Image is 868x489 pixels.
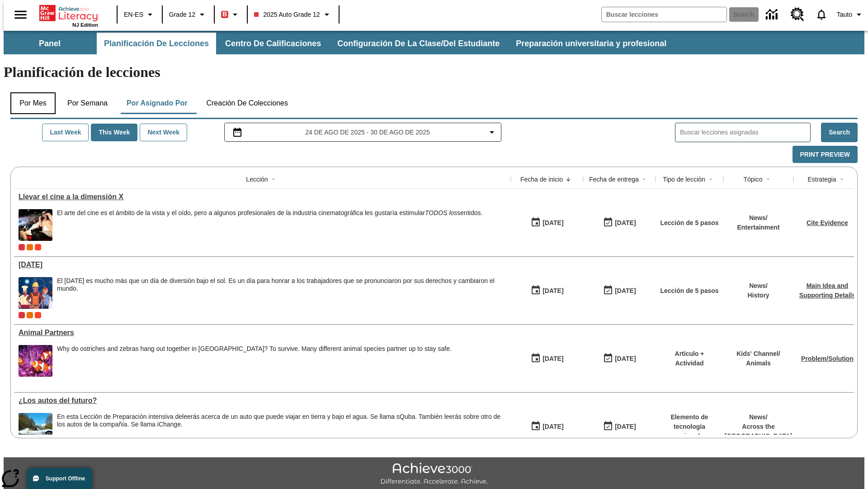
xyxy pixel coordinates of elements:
[27,312,33,318] div: OL 2025 Auto Grade 12
[736,349,780,359] p: Kids' Channel /
[57,345,452,377] div: Why do ostriches and zebras hang out together in Africa? To survive. Many different animal specie...
[639,174,650,185] button: Sort
[736,359,780,368] p: Animals
[763,174,774,185] button: Sort
[602,7,726,22] input: search field
[837,10,852,19] span: Tauto
[57,277,506,292] div: El [DATE] es mucho más que un día de diversión bajo el sol. Es un día para honrar a los trabajado...
[217,6,244,23] button: Boost El color de la clase es rojo. Cambiar el color de la clase.
[425,209,457,216] em: TODOS los
[218,33,328,54] button: Centro de calificaciones
[807,219,848,226] a: Cite Evidence
[19,193,506,201] div: Llevar el cine a la dimensión X
[27,244,33,250] div: OL 2025 Auto Grade 12
[57,413,506,445] div: En esta Lección de Preparación intensiva de leerás acerca de un auto que puede viajar en tierra y...
[35,244,41,250] div: Test 1
[169,10,195,19] span: Grade 12
[486,127,497,138] svg: Collapse Date Range Filter
[19,329,506,337] div: Animal Partners
[799,282,855,299] a: Main Idea and Supporting Details
[615,217,636,229] div: [DATE]
[19,397,506,405] a: ¿Los autos del futuro? , Lessons
[660,412,719,441] p: Elemento de tecnología mejorada
[39,3,98,28] div: Portada
[57,277,506,309] div: El Día del Trabajo es mucho más que un día de diversión bajo el sol. Es un día para honrar a los ...
[615,421,636,432] div: [DATE]
[199,92,295,114] button: Creación de colecciones
[542,285,563,297] div: [DATE]
[520,175,563,184] div: Fecha de inicio
[39,4,98,22] a: Portada
[600,214,639,231] button: 08/24/25: Último día en que podrá accederse la lección
[705,174,716,185] button: Sort
[615,353,636,364] div: [DATE]
[330,33,507,54] button: Configuración de la clase/del estudiante
[542,353,563,364] div: [DATE]
[19,345,52,377] img: Three clownfish swim around a purple anemone.
[760,2,785,27] a: Centro de información
[563,174,574,185] button: Sort
[57,345,452,353] div: Why do ostriches and zebras hang out together in [GEOGRAPHIC_DATA]? To survive. Many different an...
[60,92,115,114] button: Por semana
[660,349,719,368] p: Artículo + Actividad
[807,175,836,184] div: Estrategia
[72,22,98,28] span: NJ Edition
[680,126,810,139] input: Buscar lecciones asignadas
[42,124,89,141] button: Last Week
[19,312,25,318] div: Current Class
[27,468,92,489] button: Support Offline
[833,6,868,23] button: Perfil/Configuración
[528,282,566,299] button: 07/23/25: Primer día en que estuvo disponible la lección
[57,209,482,217] p: El arte del cine es el ámbito de la vista y el oído, pero a algunos profesionales de la industria...
[542,421,563,432] div: [DATE]
[743,175,762,184] div: Tópico
[589,175,639,184] div: Fecha de entrega
[660,286,718,296] p: Lección de 5 pasos
[222,9,227,20] span: B
[793,146,858,163] button: Print Preview
[4,31,864,54] div: Subbarra de navegación
[600,350,639,367] button: 06/30/26: Último día en que podrá accederse la lección
[528,214,566,231] button: 08/18/25: Primer día en que estuvo disponible la lección
[35,312,41,318] div: Test 1
[165,6,211,23] button: Grado: Grade 12, Elige un grado
[140,124,187,141] button: Next Week
[19,413,52,445] img: High-tech automobile treading water.
[305,128,429,137] span: 24 de ago de 2025 - 30 de ago de 2025
[747,281,769,291] p: News /
[660,218,718,228] p: Lección de 5 pasos
[4,33,675,54] div: Subbarra de navegación
[19,244,25,250] div: Current Class
[57,209,482,241] div: El arte del cine es el ámbito de la vista y el oído, pero a algunos profesionales de la industria...
[836,174,847,185] button: Sort
[57,413,506,428] div: En esta Lección de Preparación intensiva de
[810,3,833,26] a: Notificaciones
[509,33,674,54] button: Preparación universitaria y profesional
[600,418,639,435] button: 08/01/26: Último día en que podrá accederse la lección
[46,475,85,482] span: Support Offline
[57,413,500,428] testabrev: leerás acerca de un auto que puede viajar en tierra y bajo el agua. Se llama sQuba. También leerá...
[119,92,195,114] button: Por asignado por
[10,92,56,114] button: Por mes
[250,6,335,23] button: Class: 2025 Auto Grade 12, Selecciona una clase
[254,10,320,19] span: 2025 Auto Grade 12
[542,217,563,229] div: [DATE]
[737,223,779,232] p: Entertainment
[19,261,506,269] a: Día del Trabajo, Lessons
[615,285,636,297] div: [DATE]
[801,355,854,362] a: Problem/Solution
[19,261,506,269] div: Día del Trabajo
[725,412,793,422] p: News /
[246,175,268,184] div: Lección
[4,64,864,81] h1: Planificación de lecciones
[120,6,159,23] button: Language: EN-ES, Selecciona un idioma
[228,127,498,138] button: Seleccione el intervalo de fechas opción del menú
